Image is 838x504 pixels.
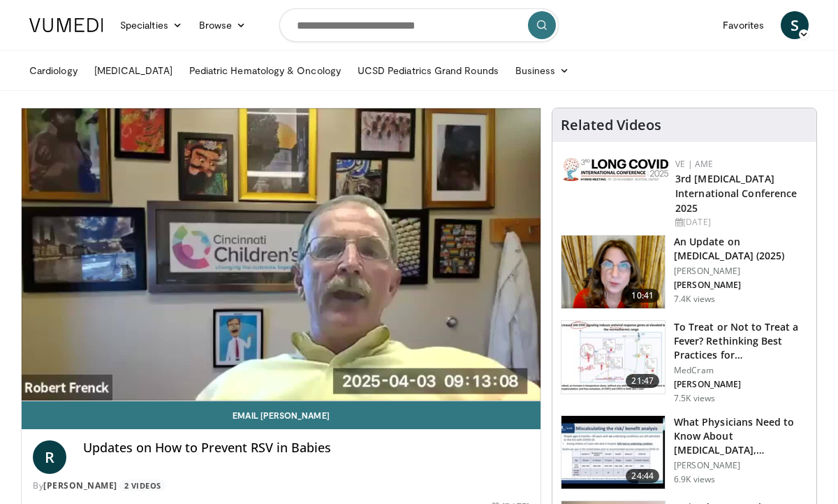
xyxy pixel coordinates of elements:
a: S [781,11,809,39]
p: MedCram [674,365,808,376]
h3: To Treat or Not to Treat a Fever? Rethinking Best Practices for [MEDICAL_DATA] … [674,320,808,362]
span: 10:41 [626,289,659,303]
a: Pediatric Hematology & Oncology [181,57,349,85]
h4: Related Videos [561,117,661,134]
h3: What Physicians Need to Know About [MEDICAL_DATA], [MEDICAL_DATA], and RSV? [674,415,808,457]
p: [PERSON_NAME] [674,460,808,471]
span: 21:47 [626,374,659,388]
img: 48af3e72-e66e-47da-b79f-f02e7cc46b9b.png.150x105_q85_crop-smart_upscale.png [561,236,665,308]
a: Specialties [112,11,191,39]
a: Favorites [714,11,772,39]
a: [PERSON_NAME] [43,480,117,491]
h3: An Update on [MEDICAL_DATA] (2025) [674,235,808,263]
p: 6.9K views [674,474,715,485]
a: 3rd [MEDICAL_DATA] International Conference 2025 [675,172,797,215]
div: By [33,480,529,492]
h4: Updates on How to Prevent RSV in Babies [83,440,529,456]
input: Search topics, interventions [279,8,559,42]
p: [PERSON_NAME] [674,379,808,390]
p: 7.4K views [674,294,715,305]
a: Email [PERSON_NAME] [22,401,541,429]
a: 2 Videos [119,480,166,491]
a: 10:41 An Update on [MEDICAL_DATA] (2025) [PERSON_NAME] [PERSON_NAME] 7.4K views [561,235,808,309]
a: R [33,440,66,474]
img: 17417671-29c8-401a-9d06-236fa126b08d.150x105_q85_crop-smart_upscale.jpg [561,321,665,394]
a: UCSD Pediatrics Grand Rounds [349,57,507,85]
a: 21:47 To Treat or Not to Treat a Fever? Rethinking Best Practices for [MEDICAL_DATA] … MedCram [P... [561,320,808,404]
a: 24:44 What Physicians Need to Know About [MEDICAL_DATA], [MEDICAL_DATA], and RSV? [PERSON_NAME] 6... [561,415,808,489]
a: VE | AME [675,158,713,170]
p: 7.5K views [674,393,715,404]
img: 91589b0f-a920-456c-982d-84c13c387289.150x105_q85_crop-smart_upscale.jpg [561,416,665,489]
a: Business [507,57,578,85]
div: [DATE] [675,216,805,229]
a: Browse [191,11,255,39]
span: 24:44 [626,469,659,483]
a: [MEDICAL_DATA] [86,57,181,85]
video-js: Video Player [22,108,541,401]
img: VuMedi Logo [29,18,103,32]
a: Cardiology [21,57,86,85]
p: [PERSON_NAME] [674,266,808,277]
img: a2792a71-925c-4fc2-b8ef-8d1b21aec2f7.png.150x105_q85_autocrop_double_scale_upscale_version-0.2.jpg [564,158,668,181]
p: [PERSON_NAME] [674,280,808,291]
